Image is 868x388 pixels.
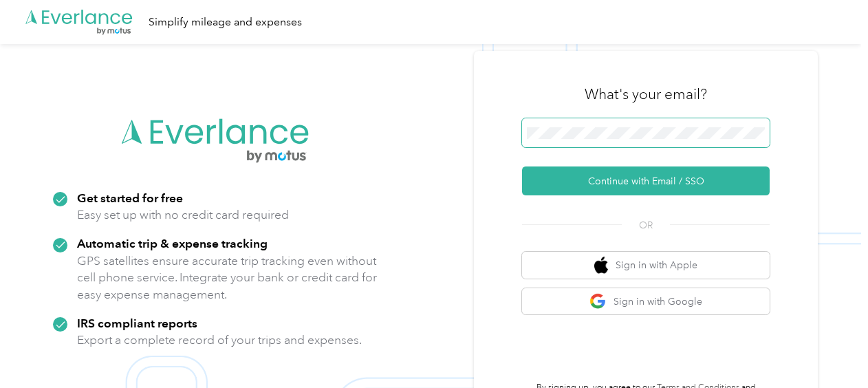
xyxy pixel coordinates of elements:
h3: What's your email? [585,85,707,104]
strong: IRS compliant reports [77,316,197,330]
strong: Automatic trip & expense tracking [77,236,268,250]
button: google logoSign in with Google [522,288,770,315]
img: apple logo [594,257,608,274]
strong: Get started for free [77,191,183,205]
span: OR [622,218,670,233]
p: GPS satellites ensure accurate trip tracking even without cell phone service. Integrate your bank... [77,252,378,303]
p: Export a complete record of your trips and expenses. [77,332,362,349]
div: Simplify mileage and expenses [149,14,302,31]
img: google logo [589,293,607,310]
button: Continue with Email / SSO [522,166,770,195]
p: Easy set up with no credit card required [77,206,289,224]
button: apple logoSign in with Apple [522,252,770,279]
